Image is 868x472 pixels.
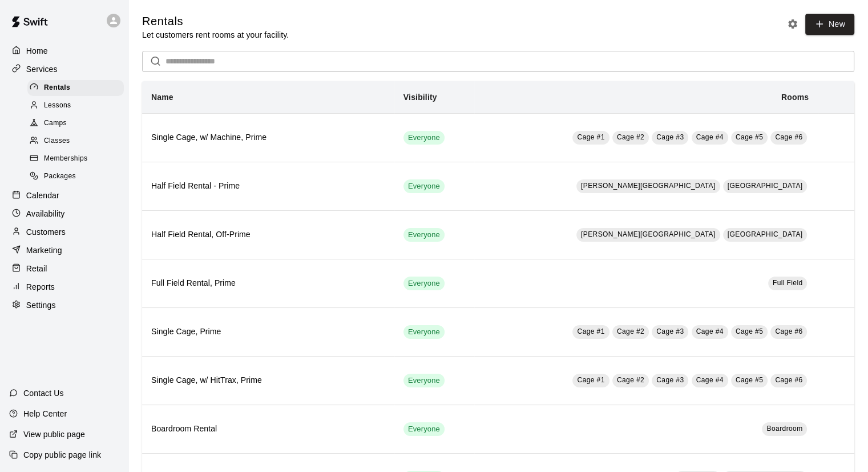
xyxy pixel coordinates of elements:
p: Marketing [26,245,62,256]
a: Classes [27,133,128,150]
span: Cage #4 [696,327,724,335]
span: Cage #5 [736,327,763,335]
span: Cage #5 [736,376,763,384]
p: Customers [26,226,66,238]
h5: Rentals [142,14,289,29]
span: Cage #3 [656,133,684,141]
span: [PERSON_NAME][GEOGRAPHIC_DATA] [581,230,716,238]
p: Calendar [26,190,59,201]
span: Everyone [403,133,445,143]
div: This service is visible to all of your customers [403,228,445,242]
h6: Single Cage, Prime [151,326,385,338]
a: Reports [9,278,119,295]
h6: Half Field Rental - Prime [151,180,385,193]
b: Visibility [403,93,437,102]
h6: Single Cage, w/ HitTrax, Prime [151,374,385,387]
a: Marketing [9,242,119,259]
div: Lessons [27,98,124,114]
span: Cage #3 [656,327,684,335]
a: Calendar [9,187,119,204]
p: Retail [26,263,47,274]
div: This service is visible to all of your customers [403,325,445,339]
span: Everyone [403,181,445,192]
a: Camps [27,115,128,133]
p: Contact Us [23,387,64,399]
span: Cage #6 [775,376,802,384]
a: Lessons [27,97,128,114]
span: Cage #5 [736,133,763,141]
span: [GEOGRAPHIC_DATA] [728,182,803,190]
span: Boardroom [766,425,802,433]
p: Settings [26,299,56,311]
span: Rentals [44,82,70,94]
span: [PERSON_NAME][GEOGRAPHIC_DATA] [581,182,716,190]
div: Camps [27,115,124,131]
span: Cage #2 [617,376,644,384]
p: Availability [26,208,65,219]
h6: Half Field Rental, Off-Prime [151,229,385,241]
a: Services [9,61,119,78]
div: Classes [27,133,124,149]
h6: Boardroom Rental [151,423,385,435]
span: Cage #2 [617,327,644,335]
span: Everyone [403,278,445,289]
div: Memberships [27,151,124,167]
p: Help Center [23,408,67,419]
span: Lessons [44,100,71,111]
span: Packages [44,171,76,182]
span: Cage #6 [775,327,802,335]
b: Name [151,93,173,102]
span: Cage #1 [577,376,604,384]
p: View public page [23,429,85,440]
div: This service is visible to all of your customers [403,277,445,290]
span: Classes [44,135,70,147]
a: Home [9,42,119,59]
span: Everyone [403,230,445,241]
a: New [805,14,854,35]
a: Packages [27,168,128,186]
span: Cage #2 [617,133,644,141]
span: Cage #1 [577,133,604,141]
button: Rental settings [784,15,801,33]
p: Home [26,45,48,57]
p: Let customers rent rooms at your facility. [142,29,289,41]
b: Rooms [781,93,809,102]
span: [GEOGRAPHIC_DATA] [728,230,803,238]
span: Cage #1 [577,327,604,335]
span: Camps [44,118,67,129]
span: Cage #3 [656,376,684,384]
h6: Single Cage, w/ Machine, Prime [151,131,385,144]
span: Cage #6 [775,133,802,141]
div: Rentals [27,80,124,96]
p: Copy public page link [23,449,101,461]
h6: Full Field Rental, Prime [151,277,385,290]
p: Reports [26,281,55,293]
div: This service is visible to all of your customers [403,179,445,193]
a: Settings [9,297,119,314]
span: Cage #4 [696,376,724,384]
a: Availability [9,205,119,222]
span: Cage #4 [696,133,724,141]
span: Everyone [403,375,445,386]
div: This service is visible to all of your customers [403,131,445,145]
span: Everyone [403,327,445,338]
span: Full Field [773,279,803,287]
div: This service is visible to all of your customers [403,374,445,387]
span: Memberships [44,153,87,165]
div: Packages [27,169,124,185]
p: Services [26,63,58,75]
a: Rentals [27,79,128,97]
a: Retail [9,260,119,277]
a: Memberships [27,150,128,168]
span: Everyone [403,424,445,435]
a: Customers [9,223,119,241]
